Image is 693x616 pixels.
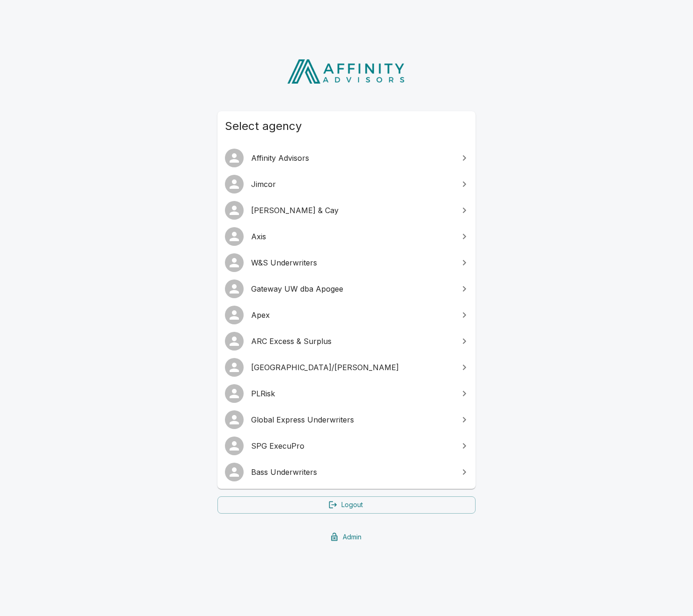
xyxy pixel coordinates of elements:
span: Bass Underwriters [251,466,453,478]
a: Axis [217,223,476,250]
a: Admin [217,529,476,546]
img: Affinity Advisors Logo [280,56,414,87]
a: ARC Excess & Surplus [217,328,476,354]
a: Global Express Underwriters [217,407,476,433]
span: [PERSON_NAME] & Cay [251,205,453,216]
a: Jimcor [217,171,476,197]
a: Gateway UW dba Apogee [217,276,476,302]
span: W&S Underwriters [251,257,453,268]
span: Gateway UW dba Apogee [251,283,453,294]
a: W&S Underwriters [217,250,476,276]
span: [GEOGRAPHIC_DATA]/[PERSON_NAME] [251,362,453,373]
a: PLRisk [217,380,476,407]
span: PLRisk [251,388,453,399]
a: SPG ExecuPro [217,433,476,459]
a: Apex [217,302,476,328]
span: Select agency [225,119,468,134]
span: ARC Excess & Surplus [251,336,453,347]
a: Affinity Advisors [217,145,476,171]
a: [GEOGRAPHIC_DATA]/[PERSON_NAME] [217,354,476,380]
span: Affinity Advisors [251,152,453,164]
a: [PERSON_NAME] & Cay [217,197,476,223]
span: Global Express Underwriters [251,414,453,425]
span: SPG ExecuPro [251,440,453,451]
a: Logout [217,496,476,514]
span: Jimcor [251,179,453,190]
span: Axis [251,231,453,242]
span: Apex [251,309,453,321]
a: Bass Underwriters [217,459,476,485]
